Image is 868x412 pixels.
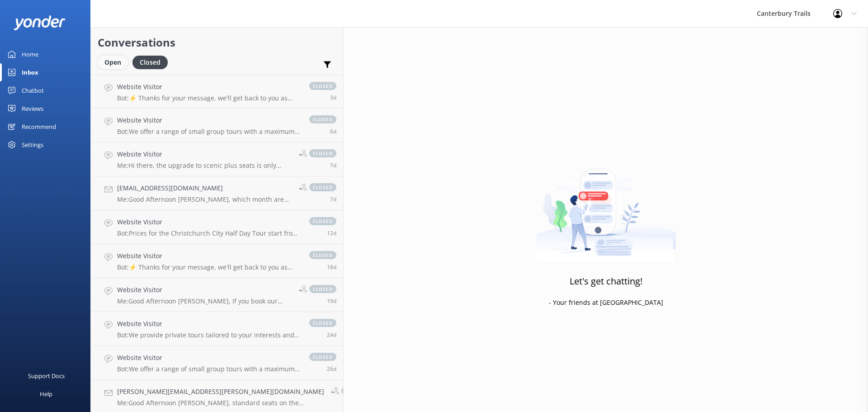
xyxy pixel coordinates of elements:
span: Sep 05 2025 10:31pm (UTC +12:00) Pacific/Auckland [327,229,336,237]
p: - Your friends at [GEOGRAPHIC_DATA] [549,298,663,308]
h4: Website Visitor [117,149,292,159]
p: Bot: Prices for the Christchurch City Half Day Tour start from NZD $455 for adults and $227.50 fo... [117,229,300,237]
span: closed [309,251,336,259]
span: Sep 10 2025 02:55pm (UTC +12:00) Pacific/Auckland [330,161,336,169]
h4: Website Visitor [117,217,300,227]
span: closed [309,319,336,327]
h4: Website Visitor [117,353,300,363]
div: Inbox [22,63,38,81]
span: closed [309,285,336,293]
span: Aug 22 2025 11:03pm (UTC +12:00) Pacific/Auckland [327,365,336,373]
span: Aug 24 2025 03:00pm (UTC +12:00) Pacific/Auckland [327,331,336,339]
div: Reviews [22,99,43,118]
div: Support Docs [28,367,65,385]
h3: Let's get chatting! [570,274,642,289]
a: Website VisitorMe:Hi there, the upgrade to scenic plus seats is only possible when the tour has b... [91,142,343,176]
h4: Website Visitor [117,82,300,92]
img: yonder-white-logo.png [14,15,66,30]
div: Recommend [22,118,56,136]
a: Closed [132,57,172,67]
p: Me: Good Afternoon [PERSON_NAME], standard seats on the tranzalpine train are sold out on the [DA... [117,399,324,407]
a: Website VisitorMe:Good Afternoon [PERSON_NAME], If you book our Private [GEOGRAPHIC_DATA] Full da... [91,278,343,312]
p: Bot: We offer a range of small group tours with a maximum of 8 guests, highlighting the best of t... [117,365,300,373]
img: artwork of a man stealing a conversation from at giant smartphone [536,150,676,263]
a: Website VisitorBot:Prices for the Christchurch City Half Day Tour start from NZD $455 for adults ... [91,210,343,244]
div: Chatbot [22,81,44,99]
span: Aug 31 2025 01:58am (UTC +12:00) Pacific/Auckland [327,263,336,271]
span: closed [309,82,336,90]
p: Bot: We provide private tours tailored to your interests and schedule. Whether you're looking for... [117,331,300,339]
div: Open [98,56,128,69]
h4: Website Visitor [117,319,300,329]
a: Website VisitorBot:⚡ Thanks for your message, we'll get back to you as soon as we can. You're als... [91,75,343,109]
p: Me: Hi there, the upgrade to scenic plus seats is only possible when the tour has been booked pri... [117,161,292,170]
a: Open [98,57,132,67]
span: closed [341,387,368,395]
h4: Website Visitor [117,115,300,125]
p: Bot: ⚡ Thanks for your message, we'll get back to you as soon as we can. You're also welcome to k... [117,94,300,102]
a: Website VisitorBot:⚡ Thanks for your message, we'll get back to you as soon as we can. You're als... [91,244,343,278]
span: Sep 15 2025 03:29am (UTC +12:00) Pacific/Auckland [330,94,336,101]
a: Website VisitorBot:We offer a range of small group tours with a maximum of 8 guests, highlighting... [91,109,343,142]
span: Sep 12 2025 02:24am (UTC +12:00) Pacific/Auckland [330,128,336,135]
span: Sep 10 2025 02:53pm (UTC +12:00) Pacific/Auckland [330,195,336,203]
h4: [PERSON_NAME][EMAIL_ADDRESS][PERSON_NAME][DOMAIN_NAME] [117,387,324,397]
h2: Conversations [98,34,336,51]
a: Website VisitorBot:We provide private tours tailored to your interests and schedule. Whether you'... [91,312,343,346]
span: closed [309,217,336,225]
span: closed [309,353,336,361]
p: Bot: We offer a range of small group tours with a maximum of 8 guests, highlighting the best of t... [117,128,300,136]
a: Website VisitorBot:We offer a range of small group tours with a maximum of 8 guests, highlighting... [91,346,343,380]
a: [EMAIL_ADDRESS][DOMAIN_NAME]Me:Good Afternoon [PERSON_NAME], which month are you referring to whe... [91,176,343,210]
span: closed [309,115,336,123]
p: Me: Good Afternoon [PERSON_NAME], which month are you referring to when you mention the 6th and 1... [117,195,292,204]
h4: Website Visitor [117,251,300,261]
span: Aug 29 2025 02:11pm (UTC +12:00) Pacific/Auckland [327,297,336,305]
p: Bot: ⚡ Thanks for your message, we'll get back to you as soon as we can. You're also welcome to k... [117,263,300,271]
h4: Website Visitor [117,285,292,295]
div: Settings [22,136,43,154]
div: Help [40,385,52,403]
span: closed [309,149,336,157]
div: Closed [132,56,168,69]
span: closed [309,183,336,191]
p: Me: Good Afternoon [PERSON_NAME], If you book our Private [GEOGRAPHIC_DATA] Full day tour we coul... [117,297,292,305]
h4: [EMAIL_ADDRESS][DOMAIN_NAME] [117,183,292,193]
div: Home [22,45,38,63]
